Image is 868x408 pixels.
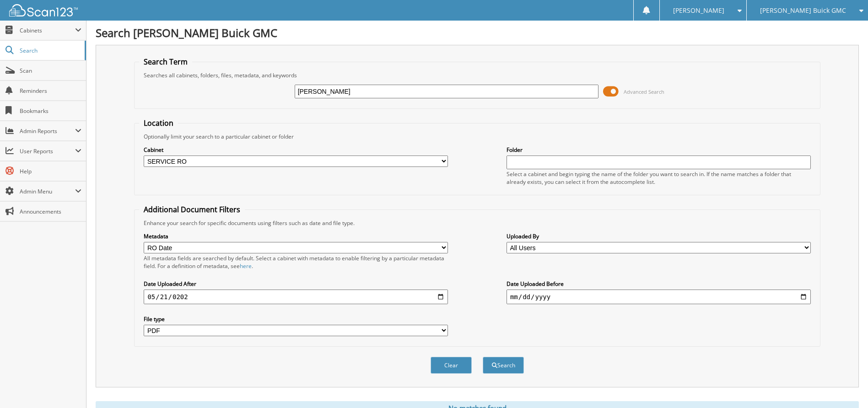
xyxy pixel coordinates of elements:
[20,27,75,34] span: Cabinets
[139,133,815,140] div: Optionally limit your search to a particular cabinet or folder
[96,25,859,40] h1: Search [PERSON_NAME] Buick GMC
[431,357,472,374] button: Clear
[20,188,75,195] span: Admin Menu
[483,357,524,374] button: Search
[20,87,81,95] span: Reminders
[144,146,448,154] label: Cabinet
[139,118,178,128] legend: Location
[507,170,811,186] div: Select a cabinet and begin typing the name of the folder you want to search in. If the name match...
[20,127,75,135] span: Admin Reports
[507,290,811,304] input: end
[144,232,448,240] label: Metadata
[20,208,81,215] span: Announcements
[20,147,75,155] span: User Reports
[139,71,815,79] div: Searches all cabinets, folders, files, metadata, and keywords
[624,88,664,95] span: Advanced Search
[760,8,846,13] span: [PERSON_NAME] Buick GMC
[9,4,78,16] img: scan123-logo-white.svg
[240,262,252,270] a: here
[139,57,192,67] legend: Search Term
[673,8,724,13] span: [PERSON_NAME]
[144,254,448,270] div: All metadata fields are searched by default. Select a cabinet with metadata to enable filtering b...
[507,146,811,154] label: Folder
[144,280,448,288] label: Date Uploaded After
[507,280,811,288] label: Date Uploaded Before
[144,315,448,323] label: File type
[139,219,815,227] div: Enhance your search for specific documents using filters such as date and file type.
[20,107,81,115] span: Bookmarks
[20,67,81,75] span: Scan
[507,232,811,240] label: Uploaded By
[144,290,448,304] input: start
[20,167,81,175] span: Help
[20,47,80,54] span: Search
[139,204,245,215] legend: Additional Document Filters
